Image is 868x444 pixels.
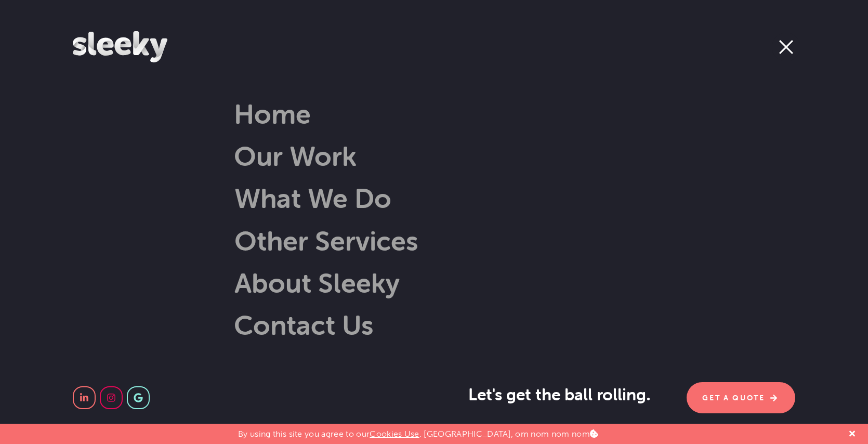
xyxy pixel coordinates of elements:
[468,384,650,404] span: Let's get the ball rolling
[370,429,419,439] a: Cookies Use
[73,31,167,62] img: Sleeky Web Design Newcastle
[234,97,311,130] a: Home
[203,181,391,215] a: What We Do
[646,385,650,404] span: .
[203,224,418,257] a: Other Services
[687,382,795,413] a: Get A Quote
[234,139,357,173] a: Our Work
[203,266,400,299] a: About Sleeky
[234,308,373,342] a: Contact Us
[238,424,598,439] p: By using this site you agree to our . [GEOGRAPHIC_DATA], om nom nom nom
